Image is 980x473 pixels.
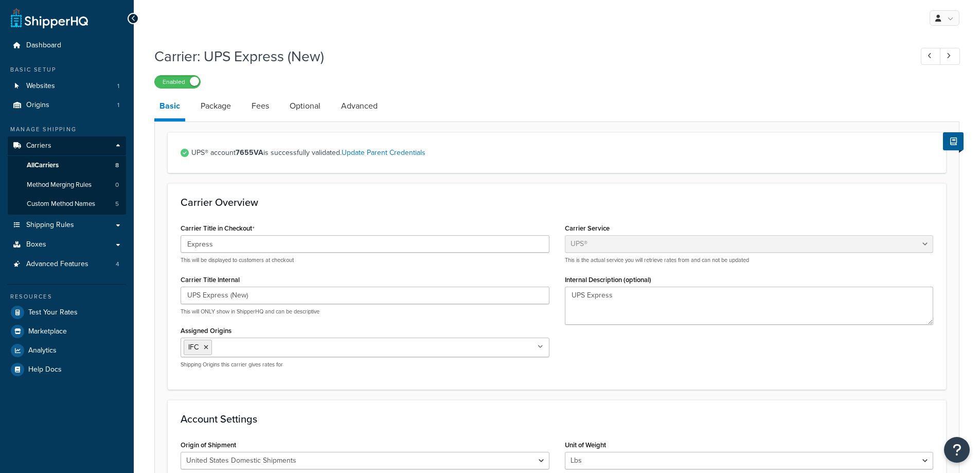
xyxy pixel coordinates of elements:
span: Analytics [28,346,57,355]
a: Package [195,94,236,118]
a: Previous Record [921,48,941,65]
h3: Carrier Overview [181,197,933,208]
p: This will ONLY show in ShipperHQ and can be descriptive [181,308,549,316]
label: Origin of Shipment [181,441,236,449]
a: Optional [284,94,326,118]
a: Test Your Rates [8,303,126,322]
a: Carriers [8,136,126,155]
button: Open Resource Center [944,437,970,463]
span: 5 [115,200,119,208]
span: Origins [26,101,49,110]
p: This is the actual service you will retrieve rates from and can not be updated [565,256,934,264]
li: Advanced Features [8,255,126,274]
label: Enabled [155,76,200,88]
span: IFC [188,342,199,353]
span: Boxes [26,240,46,249]
label: Unit of Weight [565,441,606,449]
li: Custom Method Names [8,195,126,214]
label: Internal Description (optional) [565,276,651,284]
span: All Carriers [27,161,59,170]
li: Origins [8,96,126,115]
span: UPS® account is successfully validated. [191,146,933,160]
label: Carrier Service [565,224,610,232]
span: Marketplace [28,327,67,336]
a: Shipping Rules [8,216,126,235]
span: Help Docs [28,365,62,374]
span: Custom Method Names [27,200,95,208]
span: Method Merging Rules [27,181,92,189]
div: Basic Setup [8,65,126,74]
a: Websites1 [8,77,126,96]
span: Shipping Rules [26,221,74,230]
span: 1 [117,82,119,91]
label: Carrier Title in Checkout [181,224,255,233]
span: 1 [117,101,119,110]
span: Carriers [26,142,51,150]
span: 4 [116,260,119,269]
a: Advanced [336,94,383,118]
button: Show Help Docs [943,132,964,150]
h3: Account Settings [181,413,933,425]
li: Websites [8,77,126,96]
p: This will be displayed to customers at checkout [181,256,549,264]
a: Fees [246,94,274,118]
a: Method Merging Rules0 [8,176,126,195]
label: Carrier Title Internal [181,276,240,284]
h1: Carrier: UPS Express (New) [154,46,902,66]
a: AllCarriers8 [8,156,126,175]
a: Dashboard [8,36,126,55]
a: Next Record [940,48,960,65]
label: Assigned Origins [181,327,231,335]
a: Boxes [8,235,126,254]
span: Dashboard [26,41,61,50]
a: Analytics [8,341,126,360]
li: Carriers [8,136,126,215]
p: Shipping Origins this carrier gives rates for [181,361,549,369]
a: Basic [154,94,185,121]
a: Origins1 [8,96,126,115]
a: Advanced Features4 [8,255,126,274]
strong: 7655VA [236,147,263,158]
li: Method Merging Rules [8,176,126,195]
a: Custom Method Names5 [8,195,126,214]
a: Update Parent Credentials [342,147,425,158]
div: Manage Shipping [8,125,126,134]
span: Test Your Rates [28,308,78,317]
a: Help Docs [8,360,126,379]
textarea: UPS Express [565,287,934,325]
span: 0 [115,181,119,189]
div: Resources [8,292,126,301]
span: Websites [26,82,55,91]
span: Advanced Features [26,260,88,269]
span: 8 [115,161,119,170]
a: Marketplace [8,322,126,341]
